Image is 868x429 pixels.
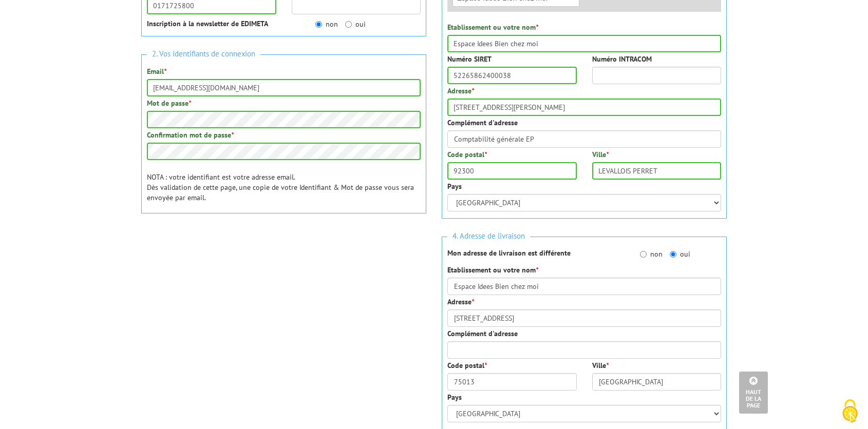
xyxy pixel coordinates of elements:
[592,54,652,64] label: Numéro INTRACOM
[447,54,492,64] label: Numéro SIRET
[147,47,260,61] span: 2. Vos identifiants de connexion
[447,265,538,275] label: Etablissement ou votre nom
[592,149,609,160] label: Ville
[447,248,571,258] strong: Mon adresse de livraison est différente
[447,392,462,402] label: Pays
[147,19,268,28] strong: Inscription à la newsletter de EDIMETA
[147,172,421,203] p: NOTA : votre identifiant est votre adresse email. Dès validation de cette page, une copie de votr...
[147,130,234,140] label: Confirmation mot de passe
[345,21,352,28] input: oui
[345,19,366,29] label: oui
[315,21,322,28] input: non
[447,22,538,32] label: Etablissement ou votre nom
[832,394,868,429] button: Cookies (fenêtre modale)
[447,297,474,307] label: Adresse
[447,360,487,371] label: Code postal
[147,66,166,76] label: Email
[147,98,191,108] label: Mot de passe
[739,372,768,414] a: Haut de la page
[447,229,530,243] span: 4. Adresse de livraison
[592,360,609,371] label: Ville
[837,398,863,424] img: Cookies (fenêtre modale)
[447,328,518,339] label: Complément d'adresse
[141,231,297,271] iframe: reCAPTCHA
[447,118,518,128] label: Complément d'adresse
[447,149,487,160] label: Code postal
[447,86,474,96] label: Adresse
[670,249,690,259] label: oui
[670,251,676,258] input: oui
[640,249,663,259] label: non
[315,19,338,29] label: non
[640,251,647,258] input: non
[447,181,462,191] label: Pays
